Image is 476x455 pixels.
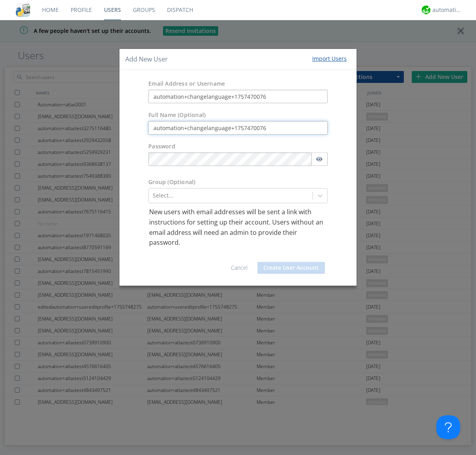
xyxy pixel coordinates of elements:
[148,80,225,88] label: Email Address or Username
[422,6,430,14] img: d2d01cd9b4174d08988066c6d424eccd
[148,179,195,186] label: Group (Optional)
[312,55,347,63] div: Import Users
[148,90,328,104] input: e.g. email@address.com, Housekeeping1
[432,6,462,14] div: automation+atlas
[16,3,30,17] img: cddb5a64eb264b2086981ab96f4c1ba7
[148,111,205,119] label: Full Name (Optional)
[148,121,328,135] input: Julie Appleseed
[148,143,175,151] label: Password
[149,207,327,248] p: New users with email addresses will be sent a link with instructions for setting up their account...
[125,55,168,64] h4: Add New User
[257,262,325,274] button: Create User Account
[231,264,248,271] a: Cancel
